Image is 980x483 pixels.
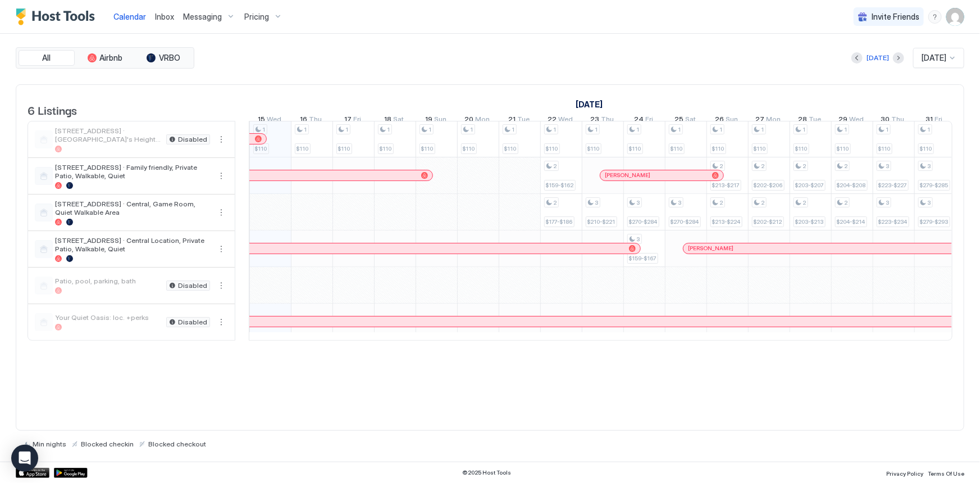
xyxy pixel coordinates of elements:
span: Mon [767,115,781,127]
div: [DATE] [867,53,889,63]
span: 31 [926,115,933,127]
span: 3 [637,236,640,243]
span: $110 [629,145,641,152]
span: $202-$212 [754,218,782,225]
span: 19 [425,115,432,127]
span: $203-$213 [795,218,824,225]
a: October 22, 2025 [545,112,576,129]
span: 29 [839,115,848,127]
span: 30 [881,115,890,127]
span: $110 [255,145,267,152]
span: $223-$227 [878,182,907,189]
span: Thu [309,115,322,127]
button: VRBO [135,50,192,66]
a: October 25, 2025 [672,112,699,129]
span: 24 [634,115,644,127]
span: $110 [338,145,350,152]
span: [PERSON_NAME] [605,171,650,179]
span: 2 [554,199,557,206]
span: 3 [637,199,640,206]
span: 1 [554,126,557,133]
span: [PERSON_NAME] [688,245,733,252]
span: 3 [678,199,682,206]
span: VRBO [159,53,180,63]
span: 23 [590,115,599,127]
a: October 30, 2025 [878,112,908,129]
a: October 26, 2025 [713,112,741,129]
span: 1 [803,126,806,133]
button: All [19,50,75,66]
span: $159-$167 [629,255,657,262]
a: Terms Of Use [928,467,964,479]
span: 1 [346,126,349,133]
span: Inbox [155,12,174,21]
div: menu [928,10,942,24]
span: Wed [850,115,864,127]
a: Privacy Policy [886,467,923,479]
span: Tue [517,115,530,127]
a: Host Tools Logo [16,8,100,25]
span: 1 [678,126,681,133]
a: October 28, 2025 [796,112,824,129]
button: More options [215,206,228,219]
a: October 31, 2025 [923,112,946,129]
div: menu [215,133,228,146]
span: © 2025 Host Tools [463,469,512,476]
span: Invite Friends [872,12,919,22]
div: Google Play Store [54,468,88,478]
span: $279-$293 [920,218,949,225]
span: $213-$224 [712,218,741,225]
span: [DATE] [922,53,946,63]
span: $110 [712,145,724,152]
button: More options [215,133,228,146]
span: $270-$284 [671,218,699,225]
span: 15 [258,115,265,127]
div: menu [215,315,228,329]
button: [DATE] [865,51,891,65]
a: October 19, 2025 [422,112,449,129]
span: 6 Listings [28,101,77,118]
span: Sat [685,115,696,127]
span: 1 [928,126,931,133]
span: $203-$207 [795,182,824,189]
a: App Store [16,468,49,478]
span: 21 [508,115,516,127]
span: 1 [304,126,307,133]
span: 2 [803,199,806,206]
span: 3 [886,162,890,170]
span: 27 [756,115,765,127]
span: 1 [886,126,889,133]
div: menu [215,279,228,292]
a: Calendar [113,11,146,22]
span: 2 [720,199,723,206]
span: 1 [429,126,432,133]
a: October 18, 2025 [382,112,407,129]
span: 28 [799,115,808,127]
span: Mon [476,115,490,127]
span: $110 [421,145,434,152]
a: October 23, 2025 [587,112,617,129]
span: 18 [385,115,392,127]
span: $110 [297,145,309,152]
span: Calendar [113,12,146,21]
span: 20 [465,115,474,127]
span: 3 [595,199,599,206]
a: October 1, 2025 [573,96,605,112]
a: October 27, 2025 [753,112,784,129]
span: 1 [762,126,764,133]
span: $223-$234 [878,218,908,225]
span: 3 [886,199,890,206]
div: menu [215,206,228,219]
span: [STREET_ADDRESS] · Central, Game Room, Quiet Walkable Area [55,200,210,216]
div: menu [215,169,228,183]
span: Sun [726,115,739,127]
span: $159-$162 [546,182,574,189]
a: October 29, 2025 [836,112,867,129]
span: 1 [845,126,847,133]
span: 1 [720,126,723,133]
span: 22 [548,115,557,127]
span: 2 [762,199,765,206]
span: $110 [671,145,683,152]
span: 2 [554,162,557,170]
